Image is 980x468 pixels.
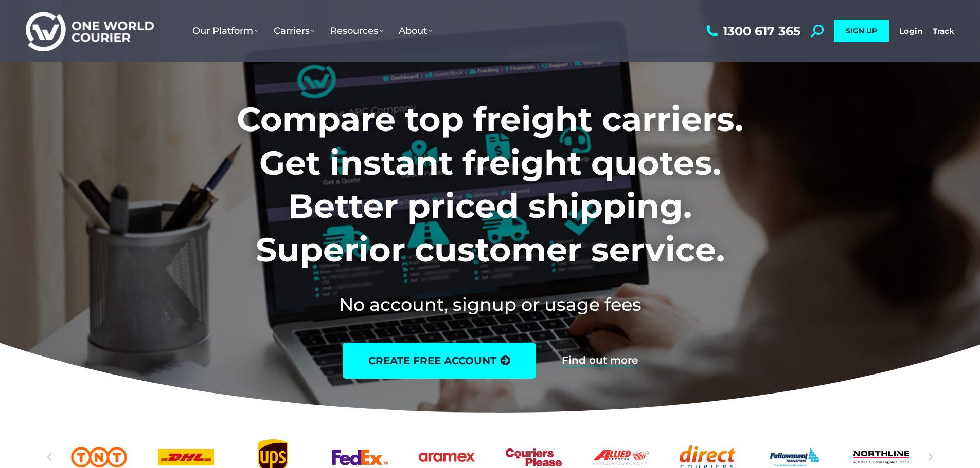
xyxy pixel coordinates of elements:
a: Track [933,26,954,36]
a: SIGN UP [834,20,889,42]
a: Our Platform [185,15,266,47]
a: create free account [343,343,536,379]
h1: Compare top freight carriers. Get instant freight quotes. Better priced shipping. Superior custom... [169,98,811,271]
span: Carriers [274,25,315,36]
h2: No account, signup or usage fees [169,292,811,317]
a: Resources [323,15,391,47]
span: SIGN UP [846,26,877,35]
span: About [399,25,432,36]
a: 1300 617 365 [704,25,800,38]
span: Resources [330,25,383,36]
img: One World Courier [26,10,154,52]
a: Login [899,26,922,36]
a: Carriers [266,15,323,47]
span: Our Platform [192,25,258,36]
a: Find out more [562,355,638,366]
a: About [391,15,440,47]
